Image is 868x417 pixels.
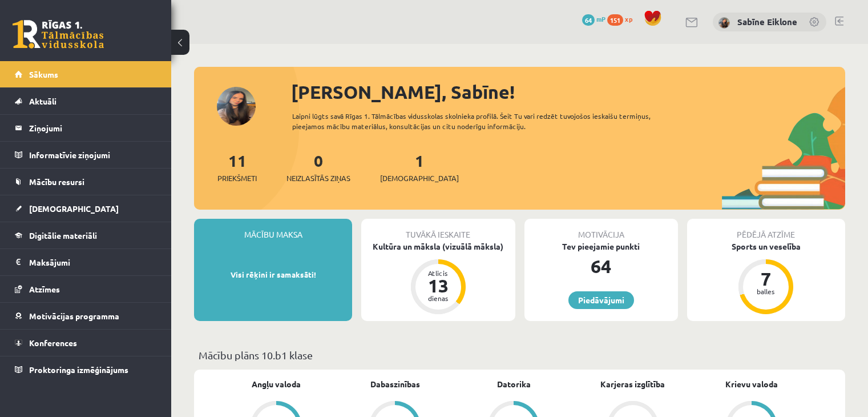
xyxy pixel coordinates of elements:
[718,17,730,29] img: Sabīne Eiklone
[29,364,128,375] span: Proktoringa izmēģinājums
[15,61,157,87] a: Sākums
[582,14,605,23] a: 64 mP
[29,177,84,187] span: Mācību resursi
[596,14,605,23] span: mP
[15,88,157,114] a: Aktuāli
[607,14,623,26] span: 151
[725,378,778,390] a: Krievu valoda
[286,150,350,184] a: 0Neizlasītās ziņas
[29,203,119,214] span: [DEMOGRAPHIC_DATA]
[29,96,56,106] span: Aktuāli
[600,378,665,390] a: Karjeras izglītība
[13,20,104,49] a: Rīgas 1. Tālmācības vidusskola
[15,356,157,383] a: Proktoringa izmēģinājums
[15,142,157,168] a: Informatīvie ziņojumi
[194,219,352,240] div: Mācību maksa
[29,142,157,168] legend: Informatīvie ziņojumi
[687,240,845,252] div: Sports un veselība
[252,378,301,390] a: Angļu valoda
[292,111,683,131] div: Laipni lūgts savā Rīgas 1. Tālmācības vidusskolas skolnieka profilā. Šeit Tu vari redzēt tuvojošo...
[15,195,157,222] a: [DEMOGRAPHIC_DATA]
[421,270,455,276] div: Atlicis
[29,115,157,141] legend: Ziņojumi
[421,295,455,302] div: dienas
[687,219,845,240] div: Pēdējā atzīme
[15,115,157,141] a: Ziņojumi
[29,284,60,294] span: Atzīmes
[625,14,632,23] span: xp
[200,269,346,280] p: Visi rēķini ir samaksāti!
[380,150,459,184] a: 1[DEMOGRAPHIC_DATA]
[361,240,515,316] a: Kultūra un māksla (vizuālā māksla) Atlicis 13 dienas
[524,219,678,240] div: Motivācija
[15,276,157,302] a: Atzīmes
[568,291,634,309] a: Piedāvājumi
[524,252,678,280] div: 64
[15,222,157,248] a: Digitālie materiāli
[582,14,595,26] span: 64
[749,270,783,288] div: 7
[29,249,157,275] legend: Maksājumi
[15,303,157,329] a: Motivācijas programma
[291,78,845,106] div: [PERSON_NAME], Sabīne!
[29,338,77,348] span: Konferences
[687,240,845,316] a: Sports un veselība 7 balles
[497,378,531,390] a: Datorika
[29,69,58,79] span: Sākums
[15,249,157,275] a: Maksājumi
[29,230,97,240] span: Digitālie materiāli
[737,16,797,27] a: Sabīne Eiklone
[286,173,350,184] span: Neizlasītās ziņas
[15,330,157,356] a: Konferences
[199,347,841,363] p: Mācību plāns 10.b1 klase
[217,150,257,184] a: 11Priekšmeti
[29,311,119,321] span: Motivācijas programma
[15,169,157,195] a: Mācību resursi
[217,173,257,184] span: Priekšmeti
[361,240,515,252] div: Kultūra un māksla (vizuālā māksla)
[524,240,678,252] div: Tev pieejamie punkti
[607,14,638,23] a: 151 xp
[421,276,455,295] div: 13
[361,219,515,240] div: Tuvākā ieskaite
[749,288,783,295] div: balles
[370,378,420,390] a: Dabaszinības
[380,173,459,184] span: [DEMOGRAPHIC_DATA]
